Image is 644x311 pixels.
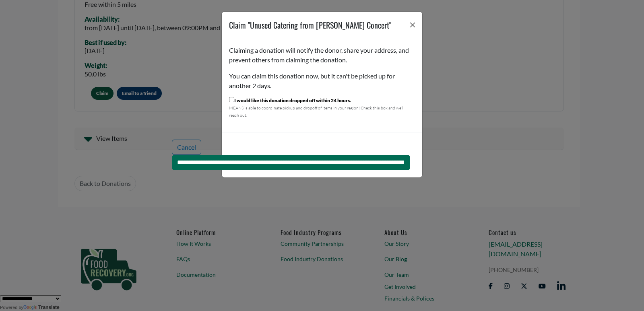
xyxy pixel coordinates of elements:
button: Close [407,19,419,31]
p: Claiming a donation will notify the donor, share your address, and prevent others from claiming t... [229,45,415,65]
label: I would like this donation dropped off within 24 hours. [229,97,351,104]
h5: Claim "Unused Catering from [PERSON_NAME] Concert" [229,19,391,31]
button: Cancel [172,140,201,155]
p: You can claim this donation now, but it can't be picked up for another 2 days. [229,71,415,91]
small: MEANS is able to coordinate pickup and dropoff of items in your region! Check this box and we'll ... [229,105,405,118]
input: I would like this donation dropped off within 24 hours. [229,97,234,102]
